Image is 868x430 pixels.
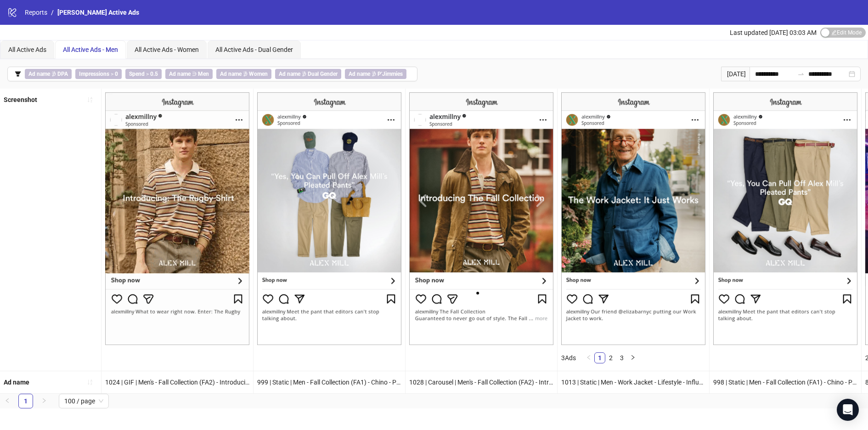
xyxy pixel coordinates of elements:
[198,71,209,77] b: Men
[558,371,709,393] div: 1013 | Static | Men - Work Jacket - Lifestyle - Influencer - [PERSON_NAME] - It Just Works | Edit...
[169,71,191,77] b: Ad name
[51,7,54,17] li: /
[115,71,118,77] b: 0
[135,46,199,53] span: All Active Ads - Women
[37,394,51,408] li: Next Page
[41,398,47,403] span: right
[595,353,605,363] a: 1
[7,67,417,81] button: Ad name ∌ DPAImpressions > 0Spend > 0.5Ad name ∋ MenAd name ∌ WomenAd name ∌ Dual GenderAd name ∌...
[63,46,118,53] span: All Active Ads - Men
[15,71,21,77] span: filter
[4,96,37,103] b: Screenshot
[797,70,805,78] span: swap-right
[713,92,857,345] img: Screenshot 120232642112640085
[215,46,293,53] span: All Active Ads - Dual Gender
[19,394,33,408] a: 1
[216,69,271,79] span: ∌
[25,69,72,79] span: ∌
[125,69,162,79] span: >
[409,92,553,345] img: Screenshot 120234041023600085
[627,352,638,363] button: right
[129,71,145,77] b: Spend
[64,394,103,408] span: 100 / page
[87,96,93,103] span: sort-ascending
[254,371,405,393] div: 999 | Static | Men - Fall Collection (FA1) - Chino - Press GQ - Flatlay Styling - Full Outfit wit...
[721,67,750,81] div: [DATE]
[57,71,68,77] b: DPA
[28,71,50,77] b: Ad name
[605,352,616,363] li: 2
[101,371,253,393] div: 1024 | GIF | Men's - Fall Collection (FA2) - Introducing: The Rugby Shirt - Zoomed-in & Zoomed-ou...
[583,352,594,363] button: left
[59,394,109,408] div: Page Size
[79,71,109,77] b: Impressions
[797,70,805,78] span: to
[279,71,300,77] b: Ad name
[308,71,338,77] b: Dual Gender
[249,71,268,77] b: Women
[87,379,93,385] span: sort-ascending
[378,71,403,77] b: P'Jimmies
[275,69,341,79] span: ∌
[606,353,616,363] a: 2
[37,394,51,408] button: right
[18,394,33,408] li: 1
[406,371,557,393] div: 1028 | Carousel | Men's - Fall Collection (FA2) - Introducing: Fall Collection - Mixed Products |...
[583,352,594,363] li: Previous Page
[730,29,817,36] span: Last updated [DATE] 03:03 AM
[4,379,29,386] b: Ad name
[165,69,213,79] span: ∋
[5,398,10,403] span: left
[710,371,861,393] div: 998 | Static | Men - Fall Collection (FA1) - Chino - Press GQ - Flatlay Styling - Pants + Shoes |...
[75,69,122,79] span: >
[561,92,705,345] img: Screenshot 120233408277990085
[105,92,249,345] img: Screenshot 120234041023590085
[349,71,370,77] b: Ad name
[561,354,576,362] span: 3 Ads
[586,355,592,360] span: left
[220,71,242,77] b: Ad name
[630,355,636,360] span: right
[257,92,401,345] img: Screenshot 120232642112650085
[23,7,49,17] a: Reports
[150,71,158,77] b: 0.5
[837,399,859,421] div: Open Intercom Messenger
[57,9,139,16] span: [PERSON_NAME] Active Ads
[617,353,627,363] a: 3
[594,352,605,363] li: 1
[345,69,406,79] span: ∌
[627,352,638,363] li: Next Page
[8,46,46,53] span: All Active Ads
